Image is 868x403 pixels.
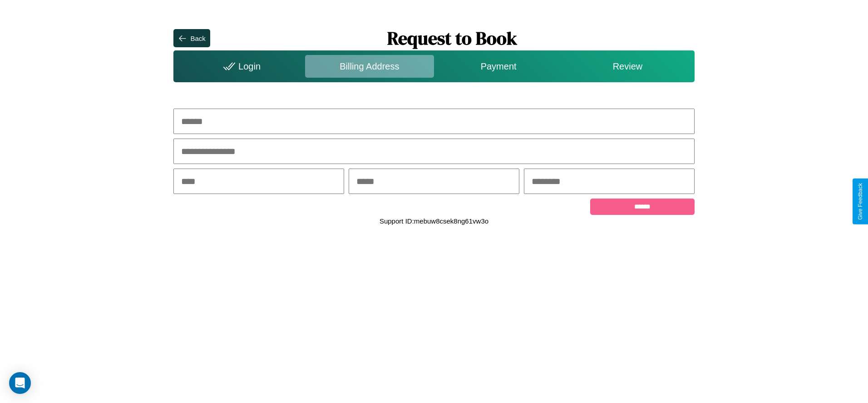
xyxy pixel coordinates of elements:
div: Give Feedback [857,183,863,220]
div: Review [563,55,692,78]
button: Back [173,29,210,47]
div: Open Intercom Messenger [9,372,31,394]
div: Login [176,55,305,78]
div: Back [190,35,205,42]
h1: Request to Book [210,26,695,50]
div: Payment [434,55,563,78]
div: Billing Address [305,55,434,78]
p: Support ID: mebuw8csek8ng61vw3o [380,215,488,227]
